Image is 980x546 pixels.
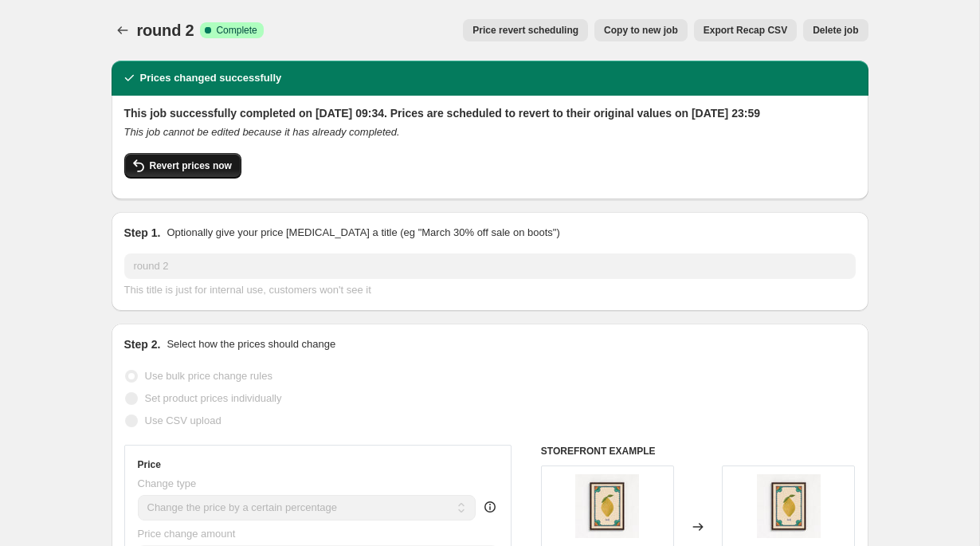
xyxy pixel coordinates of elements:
[216,24,257,37] span: Complete
[124,253,856,279] input: 30% off holiday sale
[124,284,371,296] span: This title is just for internal use, customers won't see it
[167,336,335,352] p: Select how the prices should change
[124,105,856,121] h2: This job successfully completed on [DATE] 09:34. Prices are scheduled to revert to their original...
[150,159,232,172] span: Revert prices now
[138,477,197,489] span: Change type
[541,445,856,458] h6: STOREFRONT EXAMPLE
[145,392,282,404] span: Set product prices individually
[167,225,559,241] p: Optionally give your price [MEDICAL_DATA] a title (eg "March 30% off sale on boots")
[575,474,639,538] img: prodigi-GLOBAL-CFP-A2-color_brown-orientation_portrait_8_63baa708-0eee-4332-9d69-19fd042023b8_80x...
[482,499,498,515] div: help
[472,24,578,37] span: Price revert scheduling
[604,24,678,37] span: Copy to new job
[704,24,787,37] span: Export Recap CSV
[463,19,588,41] button: Price revert scheduling
[137,22,194,39] span: round 2
[813,24,858,37] span: Delete job
[694,19,797,41] button: Export Recap CSV
[138,528,236,540] span: Price change amount
[124,153,241,179] button: Revert prices now
[757,474,821,538] img: prodigi-GLOBAL-CFP-A2-color_brown-orientation_portrait_8_63baa708-0eee-4332-9d69-19fd042023b8_80x...
[594,19,688,41] button: Copy to new job
[803,19,868,41] button: Delete job
[145,370,272,382] span: Use bulk price change rules
[145,414,221,426] span: Use CSV upload
[140,70,282,86] h2: Prices changed successfully
[124,126,400,138] i: This job cannot be edited because it has already completed.
[138,458,161,471] h3: Price
[124,336,161,352] h2: Step 2.
[124,225,161,241] h2: Step 1.
[112,19,134,41] button: Price change jobs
